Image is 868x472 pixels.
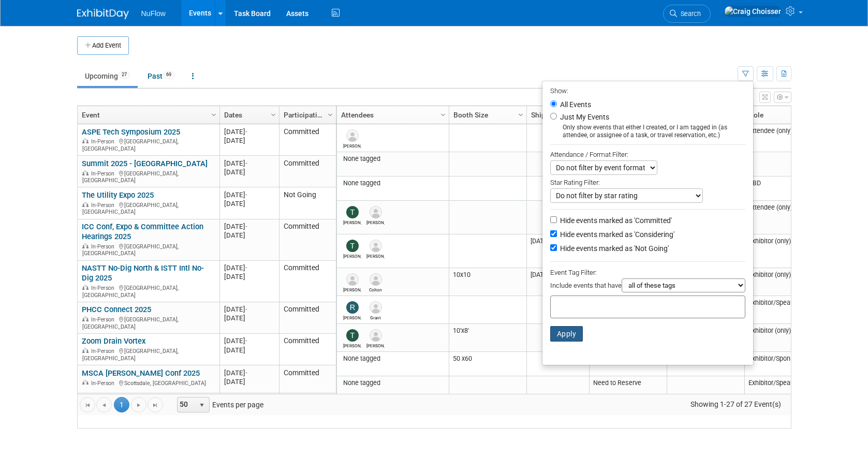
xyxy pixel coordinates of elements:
[366,252,385,259] div: Evan Stark
[366,218,385,225] div: Chris Cheek
[370,301,382,314] img: Grant Duxbury
[198,401,206,409] span: select
[224,231,274,240] div: [DATE]
[151,401,159,409] span: Go to the last page
[449,268,526,296] td: 10x10
[82,285,89,290] img: In-Person Event
[82,127,180,137] a: ASPE Tech Symposium 2025
[366,286,385,292] div: Colton McKeithen
[558,101,591,108] label: All Events
[80,397,95,412] a: Go to the first page
[677,10,701,18] span: Search
[279,187,336,219] td: Not Going
[531,106,582,124] a: Ship Date
[245,223,247,230] span: -
[245,128,247,136] span: -
[341,179,445,187] div: None tagged
[91,202,117,209] span: In-Person
[744,268,805,296] td: Exhibitor (only)
[82,348,89,353] img: In-Person Event
[558,215,672,226] label: Hide events marked as 'Committed'
[346,206,359,218] img: Tom Bowman
[744,201,805,234] td: Attendee (only)
[224,136,274,145] div: [DATE]
[370,273,382,286] img: Colton McKeithen
[279,334,336,365] td: Committed
[245,305,247,313] span: -
[279,219,336,261] td: Committed
[82,159,208,168] a: Summit 2025 - [GEOGRAPHIC_DATA]
[82,138,89,143] img: In-Person Event
[366,314,385,320] div: Grant Duxbury
[91,316,117,323] span: In-Person
[268,106,279,122] a: Column Settings
[135,401,143,409] span: Go to the next page
[370,329,382,342] img: Chris Cheek
[82,263,204,283] a: NASTT No-Dig North & ISTT Intl No-Dig 2025
[82,169,215,184] div: [GEOGRAPHIC_DATA], [GEOGRAPHIC_DATA]
[343,342,361,348] div: Tom Bowman
[82,137,215,152] div: [GEOGRAPHIC_DATA], [GEOGRAPHIC_DATA]
[550,84,745,97] div: Show:
[279,302,336,334] td: Committed
[82,243,89,248] img: In-Person Event
[100,401,108,409] span: Go to the previous page
[245,159,247,167] span: -
[558,229,674,240] label: Hide events marked as 'Considering'
[224,222,274,231] div: [DATE]
[131,397,146,412] a: Go to the next page
[346,273,359,286] img: Mike Douglass
[224,199,274,208] div: [DATE]
[517,111,525,119] span: Column Settings
[82,336,145,346] a: Zoom Drain Vortex
[91,348,117,355] span: In-Person
[326,111,334,119] span: Column Settings
[224,190,274,199] div: [DATE]
[245,264,247,272] span: -
[279,261,336,302] td: Committed
[346,301,359,314] img: Ryan Klachko
[82,368,200,378] a: MSCA [PERSON_NAME] Conf 2025
[82,315,215,330] div: [GEOGRAPHIC_DATA], [GEOGRAPHIC_DATA]
[550,149,745,160] div: Attendance / Format Filter:
[140,66,182,86] a: Past69
[164,397,274,412] span: Events per page
[91,243,117,250] span: In-Person
[346,240,359,252] img: Tom Bowman
[681,397,790,411] span: Showing 1-27 of 27 Event(s)
[224,305,274,314] div: [DATE]
[744,376,805,401] td: Exhibitor/Speaker
[82,346,215,362] div: [GEOGRAPHIC_DATA], [GEOGRAPHIC_DATA]
[82,316,89,321] img: In-Person Event
[744,176,805,201] td: TBD
[744,296,805,324] td: Exhibitor/Speaker/Sponsor
[83,401,92,409] span: Go to the first page
[77,9,129,19] img: ExhibitDay
[279,156,336,187] td: Committed
[178,397,195,412] span: 50
[269,111,277,119] span: Column Settings
[210,111,218,119] span: Column Settings
[82,200,215,216] div: [GEOGRAPHIC_DATA], [GEOGRAPHIC_DATA]
[245,337,247,345] span: -
[346,329,359,342] img: Tom Bowman
[91,170,117,177] span: In-Person
[663,5,711,23] a: Search
[141,9,166,18] span: NuFlow
[224,336,274,345] div: [DATE]
[224,314,274,322] div: [DATE]
[526,268,589,296] td: [DATE]
[82,378,215,387] div: Scottsdale, [GEOGRAPHIC_DATA]
[370,240,382,252] img: Evan Stark
[526,234,589,268] td: [DATE]
[114,397,129,412] span: 1
[82,305,151,314] a: PHCC Connect 2025
[82,283,215,299] div: [GEOGRAPHIC_DATA], [GEOGRAPHIC_DATA]
[550,326,583,342] button: Apply
[744,234,805,268] td: Exhibitor (only)
[284,106,329,124] a: Participation
[370,206,382,218] img: Chris Cheek
[325,106,336,122] a: Column Settings
[82,222,203,241] a: ICC Conf, Expo & Committee Action Hearings 2025
[744,352,805,376] td: Exhibitor/Sponsor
